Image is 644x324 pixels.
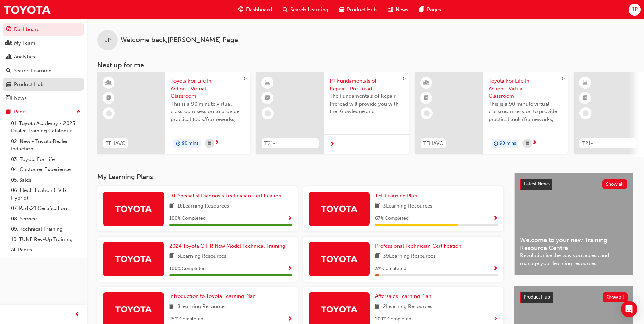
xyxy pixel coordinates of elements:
[383,252,436,261] span: 39 Learning Resources
[3,106,84,118] button: Pages
[182,140,198,147] span: 90 mins
[493,214,498,223] button: Show Progress
[169,292,258,300] a: Introduction to Toyota Learning Plan
[6,26,11,33] span: guage-icon
[532,140,537,146] span: next-icon
[375,202,380,211] span: book-icon
[14,53,35,61] div: Analytics
[424,110,430,116] span: learningRecordVerb_NONE-icon
[493,216,498,222] span: Show Progress
[265,78,270,87] span: learningResourceType_ELEARNING-icon
[375,265,406,273] span: 3 % Completed
[493,315,498,323] button: Show Progress
[169,242,288,250] a: 2024 Toyota C-HR New Model Technical Training
[177,202,229,211] span: 16 Learning Resources
[330,142,335,148] span: next-icon
[8,224,84,234] a: 09. Technical Training
[320,253,358,265] img: Trak
[415,72,568,154] a: 0TFLIAVCToyota For Life In Action - Virtual ClassroomThis is a 90 minute virtual classroom sessio...
[582,140,634,147] span: T21-STFOS_PRE_READ
[14,39,35,47] div: My Team
[177,252,226,261] span: 5 Learning Resources
[383,303,433,311] span: 2 Learning Resources
[105,36,111,44] span: JP
[520,179,627,190] a: Latest NewsShow all
[115,203,152,215] img: Trak
[3,92,84,105] a: News
[3,78,84,91] a: Product Hub
[8,154,84,165] a: 03. Toyota For Life
[106,78,111,87] span: learningResourceType_INSTRUCTOR_LED-icon
[208,139,211,148] span: calendar-icon
[169,252,174,261] span: book-icon
[8,175,84,185] a: 05. Sales
[334,3,382,17] a: car-iconProduct Hub
[171,100,245,123] span: This is a 90 minute virtual classroom session to provide practical tools/frameworks, behaviours a...
[287,265,292,273] button: Show Progress
[290,6,328,14] span: Search Learning
[375,192,420,200] a: TFL Learning Plan
[14,80,44,88] div: Product Hub
[375,243,461,249] span: Professional Technician Certification
[8,214,84,224] a: 08. Service
[8,136,84,154] a: 02. New - Toyota Dealer Induction
[3,2,51,17] img: Trak
[621,301,637,317] div: Open Intercom Messenger
[214,140,219,146] span: next-icon
[424,94,429,103] span: booktick-icon
[427,6,441,14] span: Pages
[283,5,288,14] span: search-icon
[14,67,52,75] div: Search Learning
[514,173,633,275] a: Latest NewsShow allWelcome to your new Training Resource CentreRevolutionise the way you access a...
[75,310,80,319] span: prev-icon
[500,140,516,147] span: 90 mins
[375,303,380,311] span: book-icon
[383,202,433,211] span: 3 Learning Resources
[265,94,270,103] span: booktick-icon
[6,40,11,47] span: people-icon
[489,100,563,123] span: This is a 90 minute virtual classroom session to provide practical tools/frameworks, behaviours a...
[265,110,271,116] span: learningRecordVerb_NONE-icon
[287,214,292,223] button: Show Progress
[287,316,292,322] span: Show Progress
[489,77,563,100] span: Toyota For Life In Action - Virtual Classroom
[632,6,638,14] span: JP
[423,140,443,147] span: TFLIAVC
[8,245,84,255] a: All Pages
[493,266,498,272] span: Show Progress
[169,265,206,273] span: 100 % Completed
[14,94,27,102] div: News
[3,37,84,50] a: My Team
[524,181,550,187] span: Latest News
[171,77,245,100] span: Toyota For Life In Action - Virtual Classroom
[97,173,503,181] h3: My Learning Plans
[523,294,550,300] span: Product Hub
[169,192,284,200] a: DT Specialist Diagnosis Technician Certification
[375,242,464,250] a: Professional Technician Certification
[375,193,417,199] span: TFL Learning Plan
[6,95,11,102] span: news-icon
[264,140,316,147] span: T21-PTFOR_PRE_READ
[562,76,565,82] span: 0
[419,5,424,14] span: pages-icon
[520,292,628,303] a: Product HubShow all
[395,6,408,14] span: News
[169,202,174,211] span: book-icon
[526,139,529,148] span: calendar-icon
[375,252,380,261] span: book-icon
[3,51,84,63] a: Analytics
[320,203,358,215] img: Trak
[169,293,256,299] span: Introduction to Toyota Learning Plan
[8,118,84,136] a: 01. Toyota Academy - 2025 Dealer Training Catalogue
[339,5,344,14] span: car-icon
[169,243,286,249] span: 2024 Toyota C-HR New Model Technical Training
[169,315,203,323] span: 25 % Completed
[602,179,628,189] button: Show all
[246,6,272,14] span: Dashboard
[375,293,431,299] span: Aftersales Learning Plan
[493,316,498,322] span: Show Progress
[583,78,588,87] span: learningResourceType_ELEARNING-icon
[375,215,409,222] span: 67 % Completed
[6,54,11,60] span: chart-icon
